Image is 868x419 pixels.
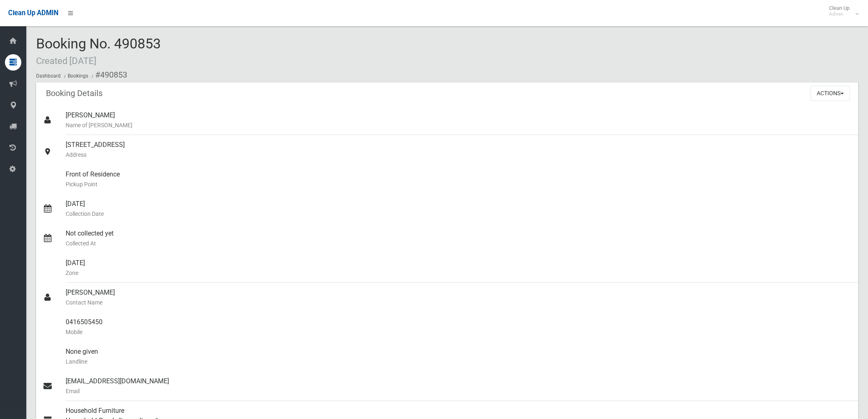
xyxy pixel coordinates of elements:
div: [EMAIL_ADDRESS][DOMAIN_NAME] [66,371,852,401]
div: [STREET_ADDRESS] [66,135,852,165]
span: Clean Up ADMIN [8,9,58,17]
div: [DATE] [66,194,852,224]
a: [EMAIL_ADDRESS][DOMAIN_NAME]Email [36,371,858,401]
small: Mobile [66,327,852,337]
a: Dashboard [36,73,61,79]
small: Zone [66,268,852,278]
div: [DATE] [66,253,852,283]
li: #490853 [89,67,127,82]
small: Email [66,386,852,396]
small: Collection Date [66,209,852,219]
span: Booking No. 490853 [36,35,161,67]
small: Pickup Point [66,179,852,189]
small: Collected At [66,238,852,248]
small: Admin [829,11,850,17]
div: None given [66,342,852,371]
small: Created [DATE] [36,55,96,66]
div: Front of Residence [66,165,852,194]
small: Landline [66,357,852,366]
a: Bookings [68,73,88,79]
small: Contact Name [66,298,852,307]
div: 0416505450 [66,312,852,342]
small: Address [66,150,852,160]
div: [PERSON_NAME] [66,283,852,312]
div: Not collected yet [66,224,852,253]
span: Clean Up [825,5,858,17]
small: Name of [PERSON_NAME] [66,120,852,130]
div: [PERSON_NAME] [66,105,852,135]
header: Booking Details [36,85,112,101]
button: Actions [811,86,850,101]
